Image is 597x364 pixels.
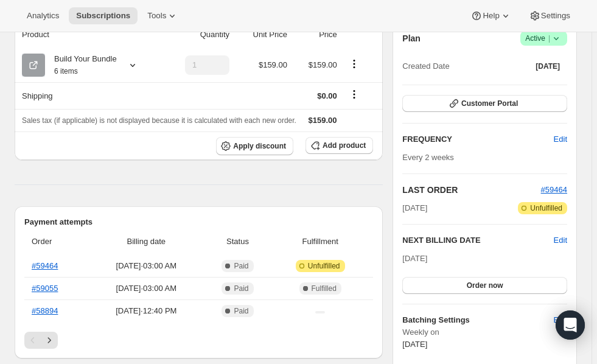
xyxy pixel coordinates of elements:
[312,284,337,293] span: Fulfilled
[548,33,550,43] span: |
[402,133,553,145] h2: FREQUENCY
[92,236,201,248] span: Billing date
[546,130,574,149] button: Edit
[216,137,293,155] button: Apply discount
[147,11,166,21] span: Tools
[402,32,421,44] h2: Plan
[41,332,58,349] button: Next
[402,184,540,196] h2: LAST ORDER
[22,116,296,125] span: Sales tax (if applicable) is not displayed because it is calculated with each new order.
[259,60,287,69] span: $159.00
[402,153,454,162] span: Every 2 weeks
[233,21,291,48] th: Unit Price
[233,141,286,151] span: Apply discount
[291,21,341,48] th: Price
[461,99,518,108] span: Customer Portal
[32,284,58,293] a: #59055
[234,306,248,316] span: Paid
[208,236,267,248] span: Status
[92,282,201,295] span: [DATE] · 03:00 AM
[528,58,567,75] button: [DATE]
[522,7,578,24] button: Settings
[161,21,233,48] th: Quantity
[525,32,562,44] span: Active
[541,184,567,196] button: #59464
[402,277,567,294] button: Order now
[69,7,138,24] button: Subscriptions
[344,57,364,71] button: Product actions
[92,305,201,317] span: [DATE] · 12:40 PM
[305,137,373,154] button: Add product
[24,228,88,255] th: Order
[234,261,248,271] span: Paid
[554,234,567,247] button: Edit
[541,11,570,21] span: Settings
[402,340,427,349] span: [DATE]
[402,95,567,112] button: Customer Portal
[308,261,340,271] span: Unfulfilled
[554,133,567,145] span: Edit
[402,60,449,72] span: Created Date
[402,314,553,326] h6: Batching Settings
[536,61,560,71] span: [DATE]
[344,88,364,101] button: Shipping actions
[554,314,567,326] span: Edit
[402,234,553,247] h2: NEXT BILLING DATE
[24,216,373,228] h2: Payment attempts
[541,185,567,194] a: #59464
[274,236,366,248] span: Fulfillment
[309,116,337,125] span: $159.00
[556,310,585,340] div: Open Intercom Messenger
[32,306,58,315] a: #58894
[467,281,503,290] span: Order now
[483,11,499,21] span: Help
[317,91,337,100] span: $0.00
[402,202,427,214] span: [DATE]
[402,254,427,263] span: [DATE]
[54,67,78,75] small: 6 items
[546,310,574,330] button: Edit
[140,7,186,24] button: Tools
[19,7,66,24] button: Analytics
[32,261,58,270] a: #59464
[323,141,366,150] span: Add product
[15,82,161,109] th: Shipping
[15,21,161,48] th: Product
[530,203,562,213] span: Unfulfilled
[45,53,117,77] div: Build Your Bundle
[24,332,373,349] nav: Pagination
[27,11,59,21] span: Analytics
[234,284,248,293] span: Paid
[463,7,518,24] button: Help
[309,60,337,69] span: $159.00
[92,260,201,272] span: [DATE] · 03:00 AM
[76,11,130,21] span: Subscriptions
[402,326,567,338] span: Weekly on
